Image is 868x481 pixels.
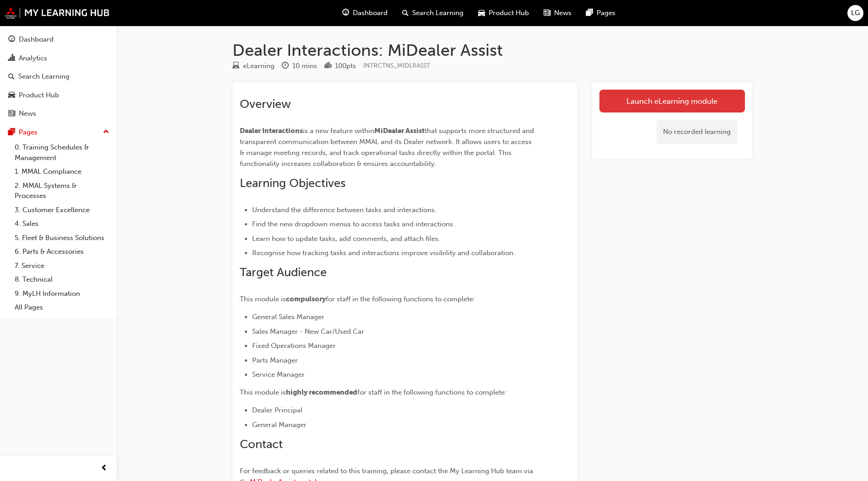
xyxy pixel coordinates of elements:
a: Dashboard [4,31,113,48]
span: highly recommended [286,388,357,396]
div: Dashboard [19,34,54,45]
div: Pages [19,127,38,138]
span: pages-icon [8,128,15,137]
span: Fixed Operations Manager [252,342,336,350]
a: 9. MyLH Information [11,287,113,301]
span: learningResourceType_ELEARNING-icon [232,62,239,70]
a: All Pages [11,300,113,315]
span: that supports more structured and transparent communication between MMAL and its Dealer network. ... [240,127,536,168]
span: Dashboard [353,8,388,18]
a: car-iconProduct Hub [471,4,536,22]
a: 8. Technical [11,273,113,287]
span: Service Manager [252,370,305,379]
span: guage-icon [342,7,349,19]
span: prev-icon [101,463,108,474]
span: is a new feature within [303,127,374,135]
a: guage-iconDashboard [335,4,395,22]
span: Parts Manager [252,356,298,364]
span: Learning Objectives [240,176,345,190]
span: News [554,8,571,18]
span: General Manager [252,421,307,429]
a: Search Learning [4,68,113,85]
span: podium-icon [324,62,331,70]
a: 3. Customer Excellence [11,203,113,217]
h1: Dealer Interactions: MiDealer Assist [232,40,752,60]
span: Dealer Interactions [240,127,303,135]
span: news-icon [8,110,15,118]
span: Pages [597,8,615,18]
img: mmal [5,7,110,19]
span: chart-icon [8,54,15,63]
div: 100 pts [335,61,356,71]
span: car-icon [478,7,485,19]
a: search-iconSearch Learning [395,4,471,22]
span: This module is [240,388,286,396]
span: Sales Manager - New Car/Used Car [252,327,364,336]
span: for staff in the following functions to complete: [326,295,475,303]
div: eLearning [243,61,275,71]
div: Duration [282,60,317,72]
button: Pages [4,124,113,141]
div: News [19,108,36,119]
span: Learning resource code [363,62,430,69]
span: guage-icon [8,36,15,44]
a: 5. Fleet & Business Solutions [11,231,113,245]
span: Understand the difference between tasks and interactions. [252,206,437,214]
a: Analytics [4,50,113,67]
a: pages-iconPages [579,4,623,22]
a: 2. MMAL Systems & Processes [11,179,113,203]
span: clock-icon [282,62,289,70]
a: 6. Parts & Accessories [11,245,113,259]
span: Overview [240,97,291,111]
span: up-icon [103,126,109,138]
div: 10 mins [292,61,317,71]
span: Search Learning [412,8,464,18]
div: Points [324,60,356,72]
span: This module is [240,295,286,303]
a: 0. Training Schedules & Management [11,140,113,165]
span: for staff in the following functions to complete: [357,388,507,396]
span: LG [851,8,860,18]
span: search-icon [402,7,409,19]
button: LG [847,5,863,21]
span: Dealer Principal [252,406,302,414]
span: Learn how to update tasks, add comments, and attach files. [252,235,440,243]
span: car-icon [8,91,15,100]
span: Contact [240,437,283,451]
div: Analytics [19,53,47,64]
a: 4. Sales [11,217,113,231]
span: Find the new dropdown menus to access tasks and interactions. [252,220,455,228]
span: MiDealer Assist [374,127,425,135]
div: Search Learning [18,71,70,82]
a: Product Hub [4,87,113,104]
a: News [4,105,113,122]
span: pages-icon [586,7,593,19]
a: Launch eLearning module [599,90,745,112]
span: compulsory [286,295,326,303]
a: 1. MMAL Compliance [11,165,113,179]
span: Target Audience [240,265,327,279]
a: 7. Service [11,259,113,273]
div: Type [232,60,275,72]
div: Product Hub [19,90,59,101]
span: news-icon [544,7,550,19]
span: General Sales Manager [252,313,324,321]
div: No recorded learning [656,120,738,144]
a: news-iconNews [536,4,579,22]
span: Recognise how tracking tasks and interactions improve visibility and collaboration. [252,249,515,257]
button: DashboardAnalyticsSearch LearningProduct HubNews [4,29,113,124]
span: search-icon [8,73,15,81]
span: Product Hub [489,8,529,18]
